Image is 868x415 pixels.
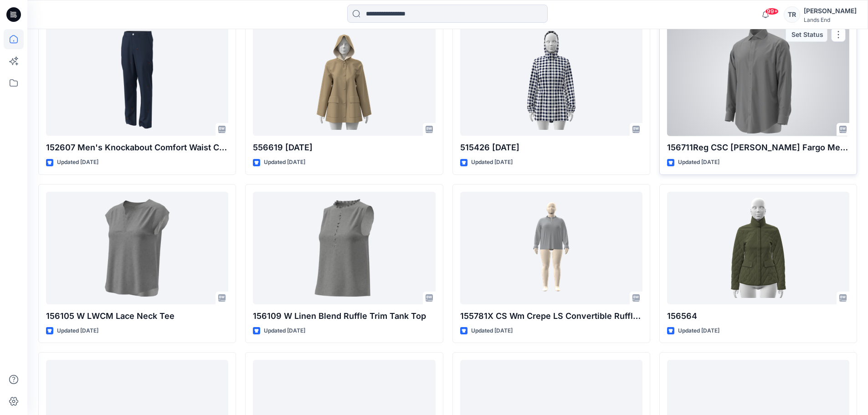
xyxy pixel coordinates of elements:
[804,5,857,16] div: [PERSON_NAME]
[264,158,305,167] p: Updated [DATE]
[460,141,642,154] p: 515426 [DATE]
[471,326,513,336] p: Updated [DATE]
[667,24,849,136] a: 156711Reg CSC Wells Fargo Men's Textured LS Dress Shirt 09-16-25
[784,6,800,23] div: TR
[678,326,719,336] p: Updated [DATE]
[460,310,642,323] p: 155781X CS Wm Crepe LS Convertible Ruffle Collar Blouse_REV1
[667,192,849,304] a: 156564
[678,158,719,167] p: Updated [DATE]
[57,158,98,167] p: Updated [DATE]
[46,310,228,323] p: 156105 W LWCM Lace Neck Tee
[253,192,435,304] a: 156109 W Linen Blend Ruffle Trim Tank Top
[264,326,305,336] p: Updated [DATE]
[253,141,435,154] p: 556619 [DATE]
[460,24,642,136] a: 515426 18Sep
[804,16,857,23] div: Lands End
[667,141,849,154] p: 156711Reg CSC [PERSON_NAME] Fargo Men's Textured LS Dress Shirt [DATE]
[57,326,98,336] p: Updated [DATE]
[46,141,228,154] p: 152607 Men's Knockabout Comfort Waist Classic Fit Chino Pant
[667,310,849,323] p: 156564
[471,158,513,167] p: Updated [DATE]
[765,8,779,15] span: 99+
[253,24,435,136] a: 556619 18Sep
[46,24,228,136] a: 152607 Men's Knockabout Comfort Waist Classic Fit Chino Pant
[253,310,435,323] p: 156109 W Linen Blend Ruffle Trim Tank Top
[460,192,642,304] a: 155781X CS Wm Crepe LS Convertible Ruffle Collar Blouse_REV1
[46,192,228,304] a: 156105 W LWCM Lace Neck Tee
